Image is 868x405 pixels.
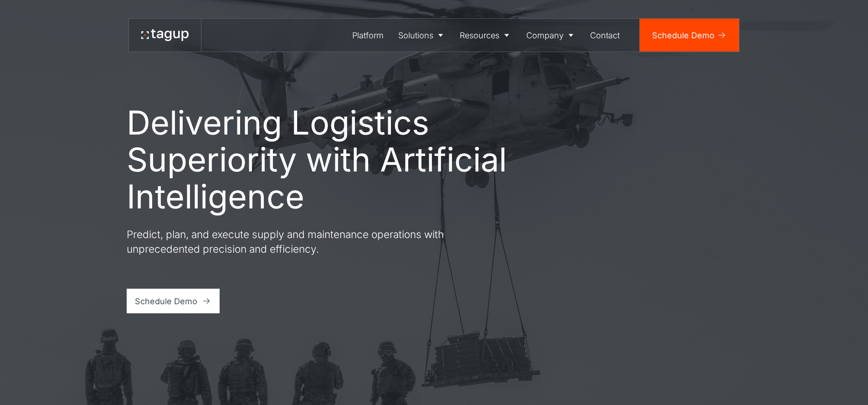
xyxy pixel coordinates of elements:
div: Schedule Demo [135,295,197,307]
a: Platform [345,19,391,52]
a: Solutions [391,19,453,52]
a: Company [519,19,583,52]
a: Schedule Demo [127,289,220,313]
div: Platform [352,29,384,42]
a: Resources [453,19,519,52]
div: Solutions [398,29,433,42]
p: Predict, plan, and execute supply and maintenance operations with unprecedented precision and eff... [127,227,455,256]
div: Company [526,29,564,42]
div: Schedule Demo [652,29,714,42]
div: Contact [590,29,620,42]
h1: Delivering Logistics Superiority with Artificial Intelligence [127,104,509,215]
a: Schedule Demo [640,19,739,52]
div: Resources [460,29,499,42]
a: Contact [583,19,627,52]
